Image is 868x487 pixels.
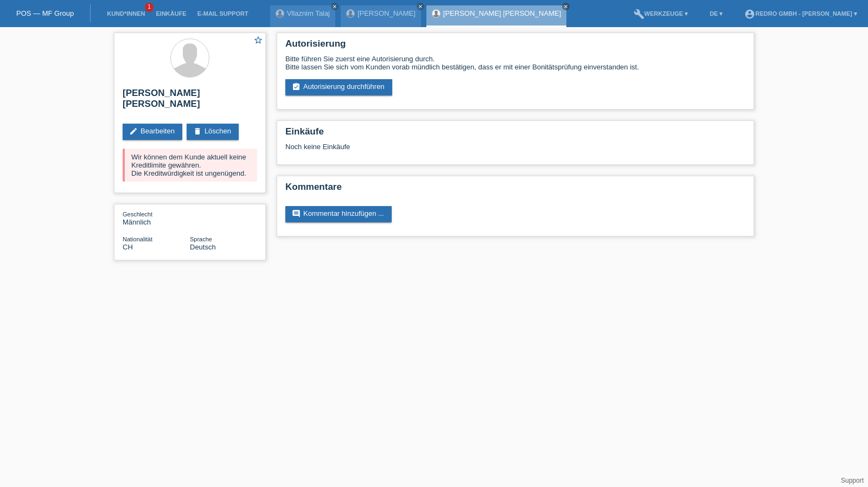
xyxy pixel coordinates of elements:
a: [PERSON_NAME] [PERSON_NAME] [443,9,561,17]
h2: [PERSON_NAME] [PERSON_NAME] [123,88,257,115]
a: close [417,3,424,10]
h2: Kommentare [285,182,745,198]
a: commentKommentar hinzufügen ... [285,206,392,222]
a: [PERSON_NAME] [358,9,416,17]
i: star_border [253,35,263,45]
i: close [563,4,569,9]
a: account_circleRedro GmbH - [PERSON_NAME] ▾ [739,10,863,17]
i: account_circle [744,9,755,20]
a: close [562,3,570,10]
a: POS — MF Group [16,9,74,17]
i: assignment_turned_in [292,82,301,91]
div: Bitte führen Sie zuerst eine Autorisierung durch. Bitte lassen Sie sich vom Kunden vorab mündlich... [285,55,745,71]
span: Sprache [190,236,212,242]
a: star_border [253,35,263,47]
i: close [418,4,423,9]
span: Nationalität [123,236,152,242]
a: Kund*innen [101,10,150,17]
h2: Autorisierung [285,39,745,55]
span: 1 [145,3,154,12]
i: comment [292,209,301,218]
a: Einkäufe [150,10,192,17]
a: Support [841,477,864,484]
a: Vllaznim Talaj [287,9,330,17]
a: editBearbeiten [123,124,182,140]
div: Männlich [123,210,190,226]
i: build [634,9,644,20]
a: deleteLöschen [187,124,239,140]
a: assignment_turned_inAutorisierung durchführen [285,79,392,95]
i: delete [193,127,202,136]
a: E-Mail Support [192,10,254,17]
span: Schweiz [123,243,133,251]
i: edit [129,127,138,136]
div: Noch keine Einkäufe [285,143,745,159]
h2: Einkäufe [285,126,745,143]
span: Deutsch [190,243,216,251]
a: close [331,3,339,10]
i: close [332,4,337,9]
div: Wir können dem Kunde aktuell keine Kreditlimite gewähren. Die Kreditwürdigkeit ist ungenügend. [123,149,257,182]
span: Geschlecht [123,211,152,217]
a: buildWerkzeuge ▾ [628,10,694,17]
a: DE ▾ [704,10,728,17]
